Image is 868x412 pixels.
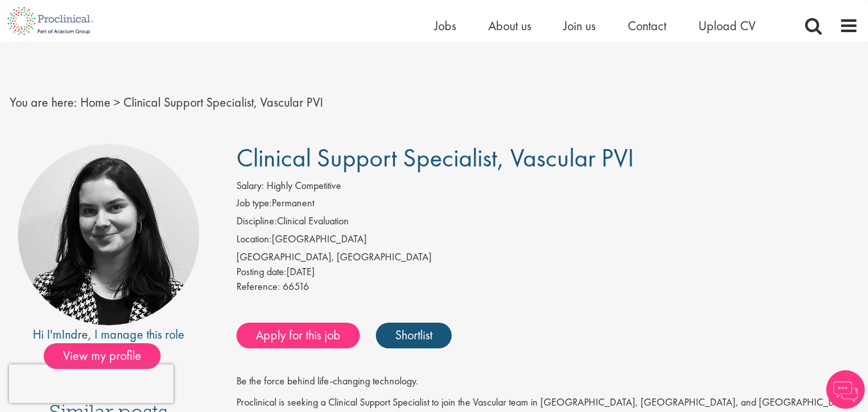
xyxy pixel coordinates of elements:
[236,196,858,214] li: Permanent
[80,94,111,111] a: breadcrumb link
[123,94,323,111] span: Clinical Support Specialist, Vascular PVI
[236,179,264,193] label: Salary:
[44,343,161,369] span: View my profile
[62,326,88,343] a: Indre
[563,17,596,34] a: Join us
[698,17,756,34] a: Upload CV
[236,196,272,211] label: Job type:
[267,179,341,192] span: Highly Competitive
[10,325,208,344] div: Hi I'm , I manage this role
[9,364,173,403] iframe: reCAPTCHA
[826,370,865,409] img: Chatbot
[236,214,277,229] label: Discipline:
[236,374,858,389] p: Be the force behind life-changing technology.
[114,94,120,111] span: >
[376,323,452,348] a: Shortlist
[236,265,858,280] div: [DATE]
[236,232,858,250] li: [GEOGRAPHIC_DATA]
[434,17,456,34] a: Jobs
[10,94,77,111] span: You are here:
[236,265,287,278] span: Posting date:
[18,144,199,325] img: imeage of recruiter Indre Stankeviciute
[488,17,531,34] a: About us
[236,141,634,174] span: Clinical Support Specialist, Vascular PVI
[236,323,360,348] a: Apply for this job
[44,346,173,363] a: View my profile
[628,17,666,34] a: Contact
[236,280,280,294] label: Reference:
[236,250,858,265] div: [GEOGRAPHIC_DATA], [GEOGRAPHIC_DATA]
[236,214,858,232] li: Clinical Evaluation
[236,232,272,247] label: Location:
[283,280,309,293] span: 66516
